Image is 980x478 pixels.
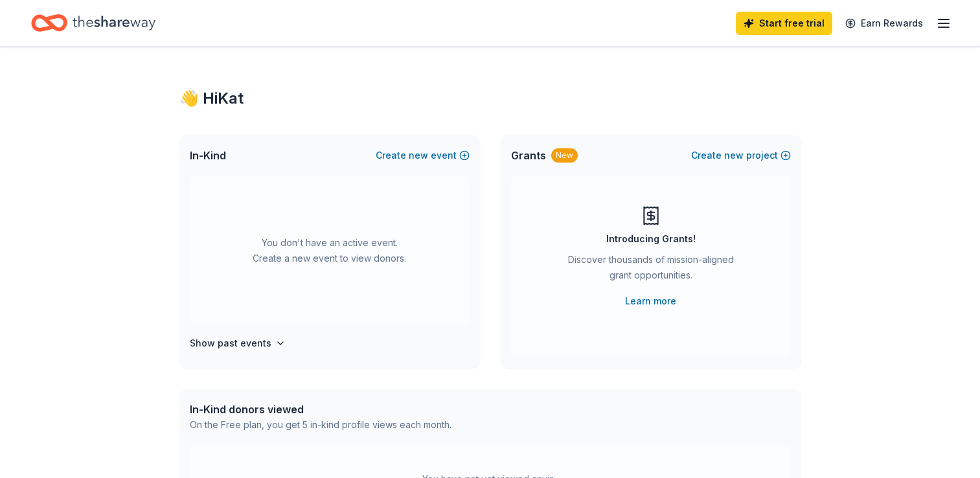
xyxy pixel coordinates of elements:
span: In-Kind [190,148,226,163]
div: 👋 Hi Kat [179,88,801,109]
div: On the Free plan, you get 5 in-kind profile views each month. [190,417,451,433]
div: In-Kind donors viewed [190,402,451,417]
div: New [551,148,578,163]
button: Createnewproject [691,148,791,163]
a: Learn more [625,293,676,309]
div: Introducing Grants! [606,231,696,247]
h4: Show past events [190,336,271,351]
button: Show past events [190,336,286,351]
span: new [724,148,744,163]
div: You don't have an active event. Create a new event to view donors. [190,176,470,325]
div: Discover thousands of mission-aligned grant opportunities. [563,252,739,288]
button: Createnewevent [376,148,470,163]
span: new [409,148,428,163]
a: Home [31,8,155,38]
a: Earn Rewards [838,12,931,35]
a: Start free trial [736,12,832,35]
span: Grants [511,148,546,163]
